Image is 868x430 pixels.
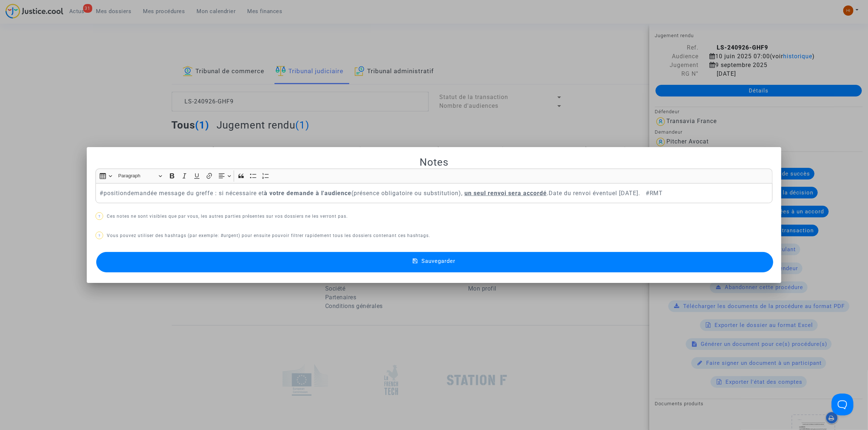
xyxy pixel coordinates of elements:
[832,394,853,415] iframe: Help Scout Beacon - Open
[96,231,772,240] p: Vous pouvez utiliser des hashtags (par exemple: #urgent) pour ensuite pouvoir filtrer rapidement ...
[464,190,547,197] u: un seul renvoi sera accordé
[96,212,772,221] p: Ces notes ne sont visibles que par vous, les autres parties présentes sur vos dossiers ne les ver...
[100,189,769,198] p: #positiondemandée message du greffe : si nécessaire et (présence obligatoire ou substitution), .D...
[96,252,773,272] button: Sauvegarder
[115,170,166,182] button: Paragraph
[421,258,455,264] span: Sauvegarder
[96,156,772,169] h2: Notes
[96,183,772,204] div: Rich Text Editor, main
[98,234,101,238] span: ?
[118,171,156,180] span: Paragraph
[98,214,101,218] span: ?
[96,169,772,183] div: Editor toolbar
[264,190,351,197] strong: à votre demande à l'audience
